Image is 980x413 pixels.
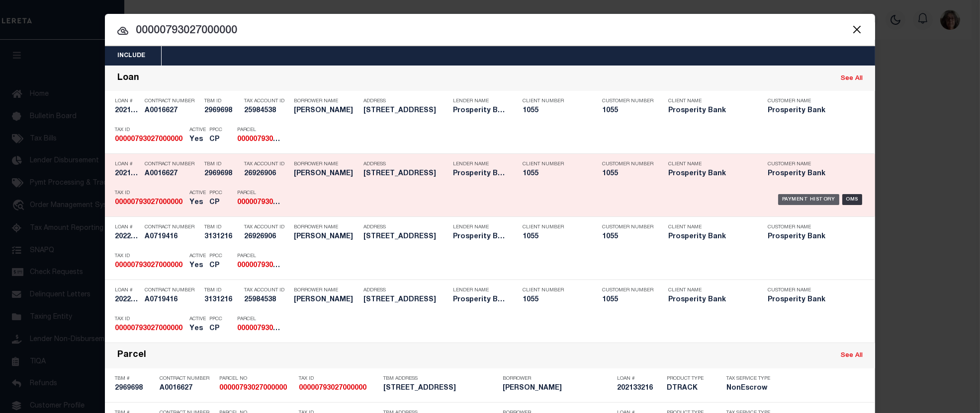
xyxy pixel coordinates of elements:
[204,296,239,304] h5: 3131216
[219,376,294,382] p: Parcel No
[145,287,199,293] p: Contract Number
[237,136,305,143] strong: 00000793027000000
[453,170,508,178] h5: Prosperity Bank
[726,384,771,393] h5: NonEscrow
[768,233,852,241] h5: Prosperity Bank
[189,262,204,270] h5: Yes
[237,253,282,259] p: Parcel
[115,296,140,304] h5: 202255142
[602,98,653,104] p: Customer Number
[523,98,587,104] p: Client Number
[850,23,863,36] button: Close
[237,325,282,333] h5: 00000793027000000
[363,170,448,178] h5: 9538 BRENTGATE DR
[768,170,852,178] h5: Prosperity Bank
[668,233,753,241] h5: Prosperity Bank
[299,384,378,393] h5: 00000793027000000
[237,325,305,332] strong: 00000793027000000
[841,75,863,82] a: See All
[768,161,852,167] p: Customer Name
[453,233,508,241] h5: Prosperity Bank
[768,224,852,230] p: Customer Name
[204,98,239,104] p: TBM ID
[115,325,182,332] strong: 00000793027000000
[115,316,184,322] p: Tax ID
[602,107,652,115] h5: 1055
[237,316,282,322] p: Parcel
[453,287,508,293] p: Lender Name
[244,287,289,293] p: Tax Account ID
[189,253,206,259] p: Active
[617,384,662,393] h5: 202133216
[204,170,239,178] h5: 2969698
[237,199,282,207] h5: 00000793027000000
[668,287,753,293] p: Client Name
[602,296,652,304] h5: 1055
[363,107,448,115] h5: 9538 BRENTGATE DR
[299,376,378,382] p: Tax ID
[115,262,184,270] h5: 00000793027000000
[523,296,587,304] h5: 1055
[668,107,753,115] h5: Prosperity Bank
[294,224,358,230] p: Borrower Name
[189,316,206,322] p: Active
[189,325,204,333] h5: Yes
[244,107,289,115] h5: 25984538
[115,107,140,115] h5: 202133216
[294,287,358,293] p: Borrower Name
[145,296,199,304] h5: A0719416
[237,262,305,269] strong: 00000793027000000
[189,190,206,196] p: Active
[237,190,282,196] p: Parcel
[209,199,222,207] h5: CP
[523,161,587,167] p: Client Number
[204,224,239,230] p: TBM ID
[523,224,587,230] p: Client Number
[209,253,222,259] p: PPCC
[363,233,448,241] h5: 9538 BRENTGATE DR
[453,224,508,230] p: Lender Name
[145,233,199,241] h5: A0719416
[244,161,289,167] p: Tax Account ID
[602,224,653,230] p: Customer Number
[115,384,155,393] h5: 2969698
[209,190,222,196] p: PPCC
[209,136,222,144] h5: CP
[237,136,282,144] h5: 00000793027000000
[503,384,612,393] h5: JOHN BOEHM
[145,98,199,104] p: Contract Number
[115,98,140,104] p: Loan #
[363,224,448,230] p: Address
[160,384,214,393] h5: A0016627
[602,170,652,178] h5: 1055
[115,262,182,269] strong: 00000793027000000
[115,199,184,207] h5: 00000793027000000
[523,170,587,178] h5: 1055
[726,376,771,382] p: Tax Service Type
[841,352,863,359] a: See All
[453,107,508,115] h5: Prosperity Bank
[117,350,146,361] div: Parcel
[667,376,712,382] p: Product Type
[204,161,239,167] p: TBM ID
[668,296,753,304] h5: Prosperity Bank
[219,384,294,393] h5: 00000793027000000
[294,296,358,304] h5: JOHN BOEHM
[768,107,852,115] h5: Prosperity Bank
[219,385,287,392] strong: 00000793027000000
[105,46,158,66] button: Include
[294,98,358,104] p: Borrower Name
[244,224,289,230] p: Tax Account ID
[145,107,199,115] h5: A0016627
[145,170,199,178] h5: A0016627
[209,316,222,322] p: PPCC
[189,136,204,144] h5: Yes
[668,161,753,167] p: Client Name
[115,170,140,178] h5: 202133216
[617,376,662,382] p: Loan #
[363,287,448,293] p: Address
[115,199,182,206] strong: 00000793027000000
[204,287,239,293] p: TBM ID
[667,384,712,393] h5: DTRACK
[602,233,652,241] h5: 1055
